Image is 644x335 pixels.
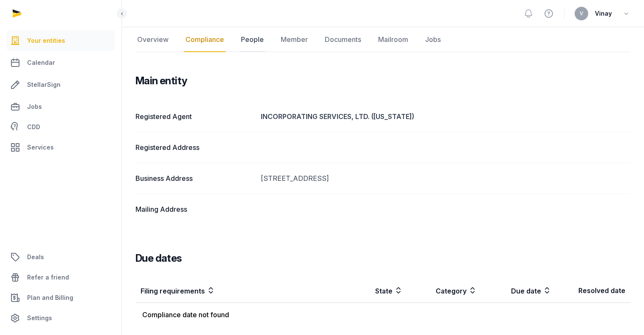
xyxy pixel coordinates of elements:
dt: Registered Address [135,142,254,152]
span: V [580,11,583,16]
a: Compliance [184,28,226,52]
a: Overview [135,28,170,52]
nav: Tabs [135,28,630,52]
a: Mailroom [376,28,410,52]
dt: Registered Agent [135,111,254,122]
a: Documents [323,28,363,52]
a: Jobs [7,97,115,117]
a: StellarSign [7,75,115,95]
dt: Mailing Address [135,204,254,214]
span: CDD [27,122,40,132]
a: Your entities [7,30,115,51]
a: People [239,28,265,52]
span: Deals [27,252,44,262]
th: Category [408,279,482,303]
a: Jobs [423,28,442,52]
dd: INCORPORATING SERVICES, LTD. ([US_STATE]) [261,111,630,122]
dd: [STREET_ADDRESS] [261,173,630,183]
th: Filing requirements [135,279,334,303]
a: Plan and Billing [7,288,115,308]
iframe: Chat Widget [492,237,644,335]
h3: Due dates [135,252,182,265]
span: StellarSign [27,80,61,90]
span: Vinay [595,8,612,19]
a: Services [7,137,115,158]
span: Services [27,142,54,152]
span: Calendar [27,58,55,68]
a: Calendar [7,53,115,73]
a: Member [279,28,310,52]
dt: Business Address [135,173,254,183]
a: Settings [7,308,115,328]
th: State [334,279,408,303]
span: Refer a friend [27,272,69,282]
button: V [575,7,588,20]
span: Plan and Billing [27,293,73,303]
a: CDD [7,119,115,136]
td: Compliance date not found [135,303,482,327]
th: Due date [482,279,556,303]
h3: Main entity [135,74,187,88]
a: Refer a friend [7,267,115,288]
span: Jobs [27,102,42,112]
span: Settings [27,313,52,323]
span: Your entities [27,36,65,46]
a: Deals [7,247,115,267]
